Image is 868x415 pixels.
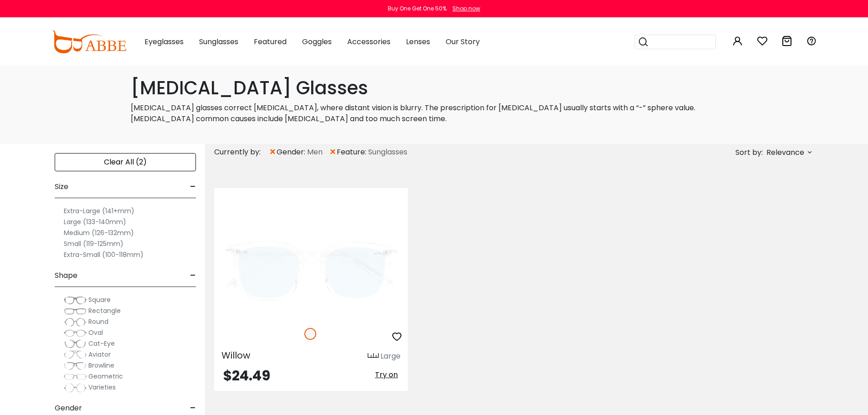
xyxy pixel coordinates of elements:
img: Aviator.png [64,350,87,359]
img: Browline.png [64,361,87,370]
img: Rectangle.png [64,307,87,316]
button: Try on [372,369,401,381]
img: Oval.png [64,328,87,338]
img: Round.png [64,318,87,327]
img: Varieties.png [64,383,87,393]
span: Eyeglasses [144,36,184,47]
span: - [190,265,196,287]
span: × [269,144,277,160]
span: Goggles [302,36,332,47]
span: Rectangle [88,306,121,315]
span: Try on [375,369,398,380]
img: Geometric.png [64,372,87,381]
span: Round [88,317,108,326]
span: Sunglasses [199,36,238,47]
span: Lenses [406,36,430,47]
a: Shop now [448,5,480,12]
img: Square.png [64,296,87,305]
div: Large [380,351,401,362]
img: Cat-Eye.png [64,339,87,348]
span: gender: [277,147,307,158]
span: Sort by: [735,147,763,158]
span: Sunglasses [368,147,407,158]
span: × [329,144,337,160]
label: Extra-Large (141+mm) [64,205,134,216]
span: Aviator [88,350,111,359]
img: Translucent [304,328,316,340]
span: Browline [88,361,114,370]
img: size ruler [368,353,379,359]
span: Featured [254,36,287,47]
span: Willow [221,349,250,362]
label: Medium (126-132mm) [64,227,134,238]
p: [MEDICAL_DATA] glasses correct [MEDICAL_DATA], where distant vision is blurry. The prescription f... [131,102,738,124]
label: Extra-Small (100-118mm) [64,249,144,260]
span: feature: [337,147,368,158]
span: Relevance [766,144,804,161]
div: Currently by: [214,144,269,160]
span: Accessories [347,36,390,47]
span: Our Story [446,36,480,47]
h1: [MEDICAL_DATA] Glasses [131,77,738,99]
div: Buy One Get One 50% [388,5,447,13]
span: Geometric [88,372,123,381]
img: abbeglasses.com [51,31,126,53]
span: Oval [88,328,103,337]
span: Cat-Eye [88,339,115,348]
label: Small (119-125mm) [64,238,123,249]
div: Clear All (2) [55,153,196,171]
label: Large (133-140mm) [64,216,126,227]
span: Square [88,295,111,304]
span: Shape [55,265,77,287]
img: Translucent Willow - Acetate ,Universal Bridge Fit [214,221,408,318]
span: Size [55,176,68,198]
span: - [190,176,196,198]
span: Men [307,147,323,158]
span: Varieties [88,383,116,392]
div: Shop now [452,5,480,13]
span: $24.49 [223,366,270,385]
